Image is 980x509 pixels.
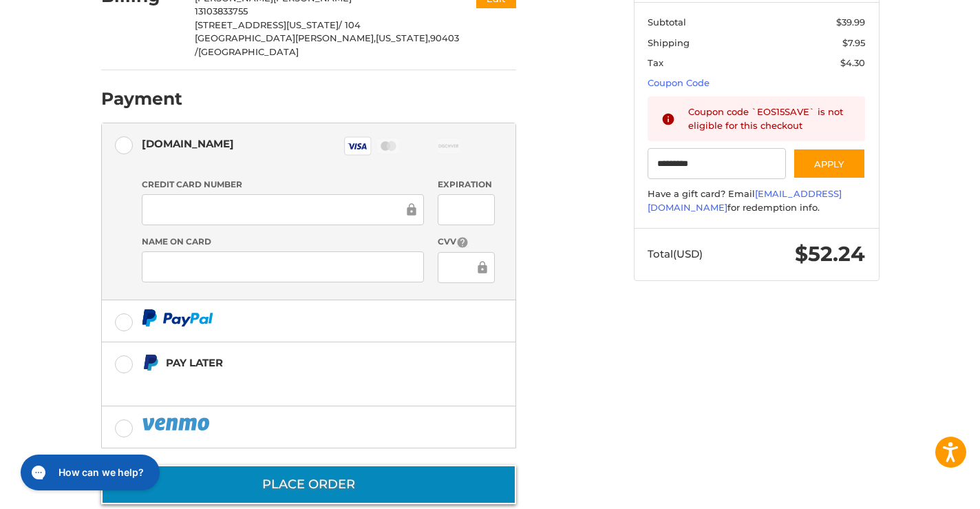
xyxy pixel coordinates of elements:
[648,37,690,48] span: Shipping
[648,187,865,214] div: Have a gift card? Email for redemption info.
[195,32,459,57] span: 90403 /
[142,178,424,191] label: Credit Card Number
[648,188,842,213] a: [EMAIL_ADDRESS][DOMAIN_NAME]
[142,415,212,433] img: PayPal icon
[142,377,429,389] iframe: PayPal Message 1
[142,132,234,155] div: [DOMAIN_NAME]
[648,57,663,68] span: Tax
[142,309,213,326] img: PayPal icon
[101,88,182,110] h2: Payment
[648,148,786,179] input: Gift Certificate or Coupon Code
[166,351,429,374] div: Pay Later
[648,17,686,28] span: Subtotal
[142,236,424,248] label: Name on Card
[376,32,430,43] span: [US_STATE],
[195,19,339,30] span: [STREET_ADDRESS][US_STATE]
[648,247,703,260] span: Total (USD)
[14,450,164,495] iframe: Gorgias live chat messenger
[142,354,159,371] img: Pay Later icon
[101,465,516,504] button: Place Order
[648,77,710,88] a: Coupon Code
[438,236,495,249] label: CVV
[339,19,361,30] span: / 104
[688,105,852,132] div: Coupon code `EOS15SAVE` is not eligible for this checkout
[836,17,865,28] span: $39.99
[438,178,495,191] label: Expiration
[795,241,865,267] span: $52.24
[151,202,404,218] iframe: To enrich screen reader interactions, please activate Accessibility in Grammarly extension settings
[793,148,866,179] button: Apply
[198,46,299,57] span: [GEOGRAPHIC_DATA]
[195,6,248,17] span: 13103833755
[195,32,376,43] span: [GEOGRAPHIC_DATA][PERSON_NAME],
[840,57,865,68] span: $4.30
[842,37,865,48] span: $7.95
